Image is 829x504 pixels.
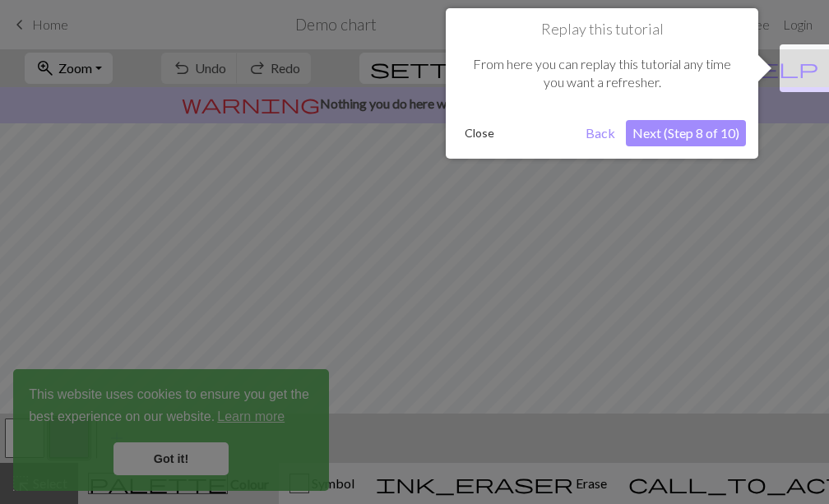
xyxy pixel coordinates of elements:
[446,8,758,159] div: Replay this tutorial
[458,121,501,146] button: Close
[458,39,746,109] div: From here you can replay this tutorial any time you want a refresher.
[579,120,622,146] button: Back
[458,21,746,39] h1: Replay this tutorial
[626,120,746,146] button: Next (Step 8 of 10)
